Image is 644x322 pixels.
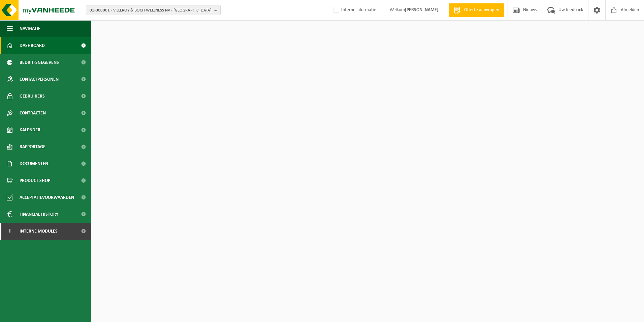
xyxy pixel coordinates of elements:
[20,189,74,206] span: Acceptatievoorwaarden
[20,88,45,105] span: Gebruikers
[20,105,46,122] span: Contracten
[462,7,501,14] span: Offerte aanvragen
[20,122,40,138] span: Kalender
[20,71,59,88] span: Contactpersonen
[86,5,221,15] button: 01-000001 - VILLEROY & BOCH WELLNESS NV - [GEOGRAPHIC_DATA]
[20,20,40,37] span: Navigatie
[20,138,45,155] span: Rapportage
[449,3,504,17] a: Offerte aanvragen
[20,54,59,71] span: Bedrijfsgegevens
[20,172,50,189] span: Product Shop
[20,37,45,54] span: Dashboard
[20,223,58,240] span: Interne modules
[7,223,13,240] span: I
[20,206,58,223] span: Financial History
[20,155,48,172] span: Documenten
[332,5,376,15] label: Interne informatie
[405,7,439,12] strong: [PERSON_NAME]
[90,5,212,16] span: 01-000001 - VILLEROY & BOCH WELLNESS NV - [GEOGRAPHIC_DATA]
